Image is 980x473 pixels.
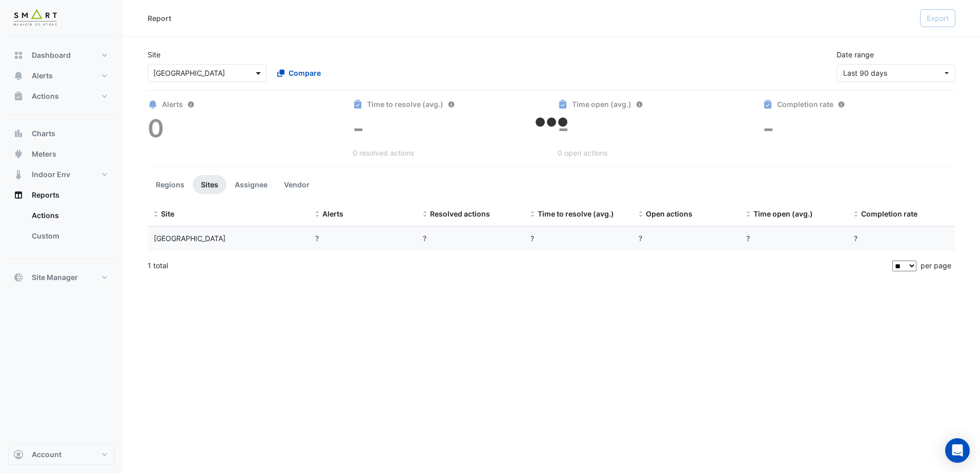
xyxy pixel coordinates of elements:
a: Actions [24,205,115,226]
span: Charts [32,128,55,139]
app-button: Please wait for the report to load [920,9,955,27]
span: Open actions [646,209,692,218]
button: Alerts [8,66,115,86]
button: Compare [271,64,328,82]
app-icon: Indoor Env [13,169,24,180]
button: Charts [8,123,115,144]
button: Reports [8,185,115,205]
div: 1 total [148,253,890,278]
span: Alerts [32,71,53,81]
a: Custom [24,226,115,246]
div: Report [148,13,171,24]
span: Compare [289,68,321,78]
app-icon: Charts [13,128,24,139]
span: Reports [32,190,59,200]
label: Date range [836,49,874,60]
span: Site [161,209,174,218]
button: Actions [8,86,115,106]
label: Site [148,49,160,60]
div: Completion (%) = Resolved Actions / (Resolved Actions + Open Actions) [854,208,949,220]
div: Reports [8,205,115,250]
app-icon: Reports [13,190,24,200]
button: Last 90 days [836,64,955,82]
div: Open Intercom Messenger [945,438,970,463]
span: Resolved actions [430,209,490,218]
button: Regions [148,175,193,194]
button: Dashboard [8,45,115,66]
div: ? [746,233,842,245]
div: ? [315,233,411,245]
app-icon: Dashboard [13,50,24,60]
span: per page [921,261,951,270]
button: Indoor Env [8,164,115,185]
span: Account [32,449,62,460]
span: Dashboard [32,50,71,60]
span: Site Manager [32,272,78,283]
div: ? [530,233,626,245]
button: Meters [8,144,115,164]
app-icon: Meters [13,149,24,159]
div: ? [854,233,949,245]
span: Actions [32,91,59,101]
span: Meters [32,149,56,159]
span: Indoor Env [32,169,70,180]
span: Time open (avg.) [753,209,813,218]
button: Site Manager [8,267,115,288]
span: 16 Jul 25 - 14 Oct 25 [843,69,887,77]
span: Alerts [322,209,343,218]
app-icon: Site Manager [13,272,24,283]
app-icon: Alerts [13,71,24,81]
span: Completion rate [861,209,917,218]
img: Company Logo [12,8,58,29]
span: Time to resolve (avg.) [538,209,614,218]
button: Vendor [276,175,318,194]
div: ? [639,233,734,245]
span: Thames Tower [154,234,226,243]
button: Assignee [227,175,276,194]
div: ? [423,233,518,245]
app-icon: Actions [13,91,24,101]
button: Sites [193,175,227,194]
button: Account [8,444,115,465]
